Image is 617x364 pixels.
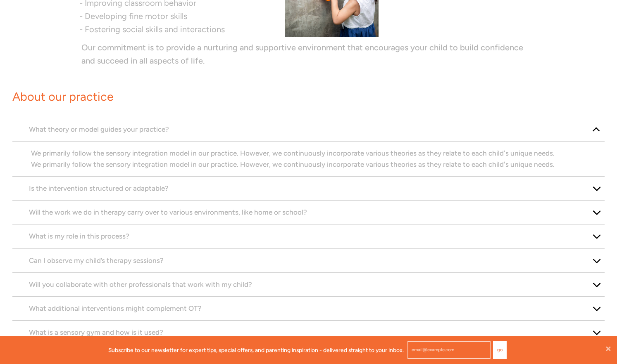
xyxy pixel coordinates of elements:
p: Subscribe to our newsletter for expert tips, special offers, and parenting inspiration - delivere... [108,345,404,355]
span: Is the intervention structured or adaptable? [29,184,169,192]
span: Can I observe my child’s therapy sessions? [29,256,164,265]
font: - Developing fine motor skills [79,11,187,21]
span: Our commitment is to provide a nurturing and supportive environment that encourages your child to... [81,43,523,66]
span: We primarily follow the sensory integration model in our practice. However, we continuously incor... [31,160,555,168]
input: email@example.com [407,341,491,359]
span: What is my role in this process? [29,232,129,240]
span: We primarily follow the sensory integration model in our practice. However, we continuously incor... [31,149,555,157]
span: What additional interventions might complement OT? [29,304,202,312]
h1: About our practice [12,88,617,105]
font: - Fostering social skills and interactions [79,24,225,34]
button: Go [493,341,507,359]
span: Will you collaborate with other professionals that work with my child? [29,280,252,288]
span: Will the work we do in therapy carry over to various environments, like home or school? [29,208,307,216]
span: What theory or model guides your practice? [29,125,169,133]
span: What is a sensory gym and how is it used? [29,328,163,336]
